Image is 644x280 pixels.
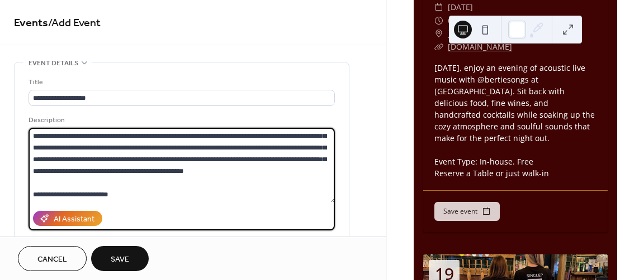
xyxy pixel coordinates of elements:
[91,246,149,271] button: Save
[423,62,608,179] div: [DATE], enjoy an evening of acoustic live music with @bertiesongs at [GEOGRAPHIC_DATA]. Sit back ...
[111,254,129,265] span: Save
[448,14,476,27] span: 6:30pm
[434,40,443,54] div: ​
[448,41,512,52] a: [DOMAIN_NAME]
[18,246,87,271] button: Cancel
[48,12,101,34] span: / Add Event
[33,211,102,226] button: AI Assistant
[448,27,556,40] a: The Residence Bar & Kitchen
[448,1,473,14] span: [DATE]
[29,114,333,126] div: Description
[476,14,479,27] span: -
[479,14,511,27] span: 10:00pm
[14,12,48,34] a: Events
[29,57,78,69] span: Event details
[29,76,333,88] div: Title
[434,202,500,221] button: Save event
[54,214,94,225] div: AI Assistant
[434,14,443,27] div: ​
[434,27,443,40] div: ​
[434,1,443,14] div: ​
[37,254,67,265] span: Cancel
